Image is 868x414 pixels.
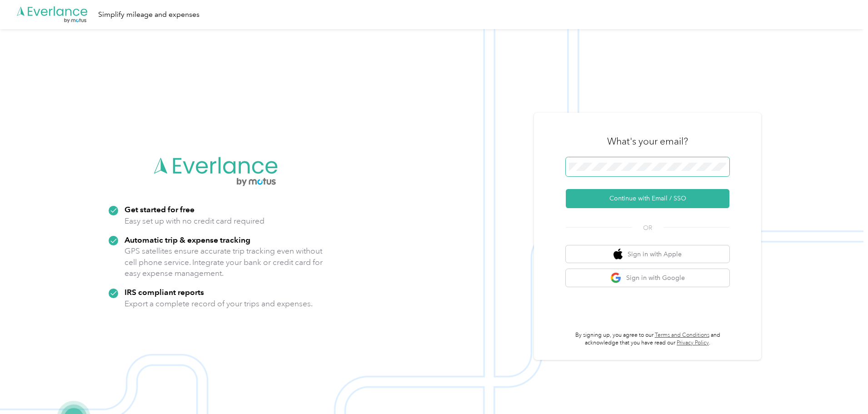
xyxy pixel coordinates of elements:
[607,135,688,148] h3: What's your email?
[125,215,264,227] p: Easy set up with no credit card required
[125,245,323,279] p: GPS satellites ensure accurate trip tracking even without cell phone service. Integrate your bank...
[614,249,623,260] img: apple logo
[125,298,313,309] p: Export a complete record of your trips and expenses.
[125,287,204,297] strong: IRS compliant reports
[677,339,709,346] a: Privacy Policy
[566,245,729,263] button: apple logoSign in with Apple
[125,205,195,214] strong: Get started for free
[566,189,729,208] button: Continue with Email / SSO
[566,331,729,347] p: By signing up, you agree to our and acknowledge that you have read our .
[125,235,250,244] strong: Automatic trip & expense tracking
[655,332,709,339] a: Terms and Conditions
[566,269,729,287] button: google logoSign in with Google
[610,272,622,284] img: google logo
[632,223,663,233] span: OR
[98,9,200,20] div: Simplify mileage and expenses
